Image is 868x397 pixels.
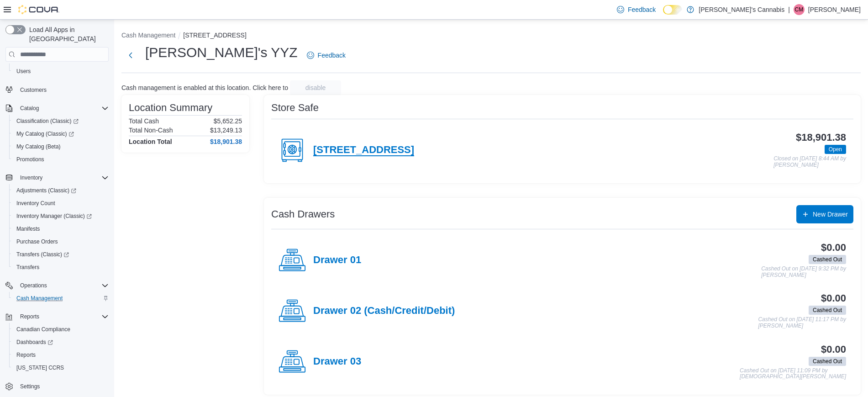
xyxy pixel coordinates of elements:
button: [STREET_ADDRESS] [183,32,246,39]
span: Cashed Out [809,255,846,264]
a: Reports [13,349,39,360]
button: [US_STATE] CCRS [9,361,112,374]
a: Transfers (Classic) [13,249,73,260]
h4: Location Total [129,138,172,145]
a: Feedback [613,0,659,19]
a: Transfers (Classic) [9,248,112,261]
span: New Drawer [813,210,848,219]
button: Promotions [9,153,112,166]
span: Transfers [16,264,39,271]
span: Feedback [628,5,656,14]
span: Transfers (Classic) [13,249,109,260]
span: Settings [20,383,40,390]
button: Operations [16,280,51,291]
button: Inventory Count [9,197,112,210]
span: Reports [16,351,36,359]
span: Canadian Compliance [16,326,70,333]
button: New Drawer [796,205,853,223]
a: My Catalog (Classic) [9,127,112,140]
span: Settings [16,381,109,392]
p: $13,249.13 [210,127,242,134]
span: Dashboards [13,337,109,348]
button: Next [121,46,140,64]
span: Reports [13,349,109,360]
span: Manifests [13,223,109,234]
a: [US_STATE] CCRS [13,362,68,373]
span: My Catalog (Classic) [13,128,109,139]
span: My Catalog (Classic) [16,130,74,138]
div: Carlos Munoz [794,4,805,15]
a: My Catalog (Beta) [13,141,64,152]
span: Operations [20,282,47,289]
a: Transfers [13,262,43,273]
a: Inventory Manager (Classic) [13,211,95,222]
h3: Location Summary [129,102,212,113]
span: Cash Management [13,293,109,304]
span: Users [16,68,31,75]
h3: $0.00 [821,293,846,304]
button: Settings [2,380,112,393]
span: Inventory Manager (Classic) [13,211,109,222]
h3: $18,901.38 [796,132,846,143]
h6: Total Non-Cash [129,127,173,134]
span: Promotions [13,154,109,165]
h4: Drawer 02 (Cash/Credit/Debit) [313,305,455,317]
h4: $18,901.38 [210,138,242,145]
span: Dashboards [16,339,53,346]
h6: Total Cash [129,117,159,125]
span: Open [825,145,846,154]
span: Washington CCRS [13,362,109,373]
span: Classification (Classic) [13,116,109,127]
a: Canadian Compliance [13,324,74,335]
span: Customers [20,86,47,94]
span: Canadian Compliance [13,324,109,335]
h3: $0.00 [821,344,846,355]
span: My Catalog (Beta) [16,143,61,150]
button: Users [9,65,112,78]
a: Adjustments (Classic) [9,184,112,197]
span: Customers [16,84,109,95]
span: Cash Management [16,295,63,302]
input: Dark Mode [663,5,682,15]
span: Inventory Manager (Classic) [16,212,92,220]
button: Customers [2,83,112,96]
a: Users [13,66,34,77]
span: Transfers [13,262,109,273]
button: Reports [16,311,43,322]
p: [PERSON_NAME]'s Cannabis [699,4,784,15]
h1: [PERSON_NAME]'s YYZ [145,43,298,62]
span: Classification (Classic) [16,117,79,125]
span: Inventory [16,172,109,183]
p: | [788,4,790,15]
p: Cashed Out on [DATE] 11:09 PM by [DEMOGRAPHIC_DATA][PERSON_NAME] [740,368,846,380]
p: Cashed Out on [DATE] 11:17 PM by [PERSON_NAME] [758,317,846,329]
span: Cashed Out [813,255,842,264]
span: Inventory Count [13,198,109,209]
h3: Store Safe [271,102,319,113]
p: [PERSON_NAME] [808,4,861,15]
button: Catalog [2,102,112,115]
button: Manifests [9,222,112,235]
span: [US_STATE] CCRS [16,364,64,371]
span: Adjustments (Classic) [13,185,109,196]
span: Inventory [20,174,42,181]
span: disable [305,83,326,92]
span: Cashed Out [813,306,842,314]
button: Inventory [16,172,46,183]
button: Operations [2,279,112,292]
button: Transfers [9,261,112,274]
p: Cash management is enabled at this location. Click here to [121,84,288,91]
h3: Cash Drawers [271,209,335,220]
span: Cashed Out [809,357,846,366]
a: Cash Management [13,293,66,304]
button: Reports [2,310,112,323]
span: Reports [20,313,39,320]
p: Closed on [DATE] 8:44 AM by [PERSON_NAME] [773,156,846,168]
span: Purchase Orders [13,236,109,247]
a: Manifests [13,223,43,234]
button: Canadian Compliance [9,323,112,336]
a: Dashboards [9,336,112,349]
span: Feedback [318,51,346,60]
button: Cash Management [9,292,112,305]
